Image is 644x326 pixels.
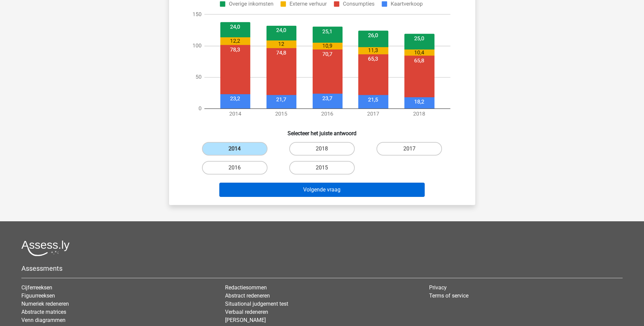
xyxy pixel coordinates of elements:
img: Assessly logo [21,240,70,256]
a: Figuurreeksen [21,292,55,299]
a: Privacy [429,284,447,291]
a: Venn diagrammen [21,317,66,323]
a: Abstracte matrices [21,309,66,315]
a: Situational judgement test [225,301,288,307]
a: [PERSON_NAME] [225,317,266,323]
a: Abstract redeneren [225,292,270,299]
a: Redactiesommen [225,284,267,291]
button: Volgende vraag [219,183,425,197]
label: 2017 [376,142,442,156]
a: Terms of service [429,292,468,299]
label: 2016 [202,161,268,175]
a: Numeriek redeneren [21,301,69,307]
a: Cijferreeksen [21,284,52,291]
label: 2018 [289,142,355,156]
h5: Assessments [21,264,623,272]
h6: Selecteer het juiste antwoord [180,125,464,137]
label: 2015 [289,161,355,175]
label: 2014 [202,142,268,156]
a: Verbaal redeneren [225,309,268,315]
